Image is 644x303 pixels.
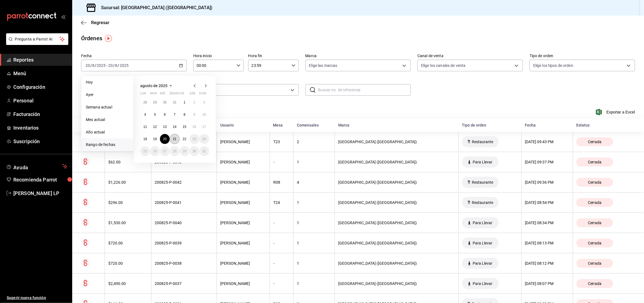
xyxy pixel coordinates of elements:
[193,113,195,117] abbr: 9 de agosto de 2025
[153,125,157,129] abbr: 12 de agosto de 2025
[470,241,495,245] span: Para Llevar
[305,54,411,58] label: Marca
[199,110,209,120] button: 10 de agosto de 2025
[338,160,455,164] div: [GEOGRAPHIC_DATA] ([GEOGRAPHIC_DATA])
[525,200,570,205] div: [DATE] 08:54 PM
[470,281,495,286] span: Para Llevar
[90,63,92,68] span: /
[586,221,604,225] span: Cerrada
[220,123,267,127] div: Usuario
[13,110,67,118] span: Facturación
[180,97,189,107] button: 1 de agosto de 2025
[170,146,179,156] button: 28 de agosto de 2025
[193,79,299,82] label: Usuario
[86,92,129,98] span: Ayer
[338,261,455,266] div: [GEOGRAPHIC_DATA] ([GEOGRAPHIC_DATA])
[155,261,213,266] div: 200825-P-0038
[140,122,150,132] button: 11 de agosto de 2025
[189,110,199,120] button: 9 de agosto de 2025
[118,63,119,68] span: /
[586,140,604,144] span: Cerrada
[154,113,156,117] abbr: 5 de agosto de 2025
[13,124,67,132] span: Inventarios
[309,63,337,68] span: Elige las marcas
[338,241,455,245] div: [GEOGRAPHIC_DATA] ([GEOGRAPHIC_DATA])
[530,54,635,58] label: Tipo de orden
[108,160,148,164] div: $62.00
[155,200,213,205] div: 200825-P-0041
[170,134,179,144] button: 21 de agosto de 2025
[155,281,213,286] div: 200825-P-0037
[81,20,109,25] button: Regresar
[273,180,290,185] div: R08
[273,123,290,127] div: Mesa
[525,140,570,144] div: [DATE] 09:43 PM
[160,110,170,120] button: 6 de agosto de 2025
[577,123,635,127] div: Estatus
[140,134,150,144] button: 18 de agosto de 2025
[180,122,189,132] button: 15 de agosto de 2025
[86,142,129,148] span: Rango de fechas
[586,281,604,286] span: Cerrada
[13,70,67,77] span: Menú
[470,221,495,225] span: Para Llevar
[105,35,112,42] button: Tooltip marker
[153,137,157,141] abbr: 19 de agosto de 2025
[180,110,189,120] button: 8 de agosto de 2025
[108,180,148,185] div: $1,226.00
[338,123,455,127] div: Marca
[106,63,107,68] span: -
[13,190,67,197] span: [PERSON_NAME] LP
[183,149,186,153] abbr: 29 de agosto de 2025
[163,149,167,153] abbr: 27 de agosto de 2025
[164,113,166,117] abbr: 6 de agosto de 2025
[97,4,212,11] h3: Sucursal: [GEOGRAPHIC_DATA] ([GEOGRAPHIC_DATA])
[525,261,570,266] div: [DATE] 08:12 PM
[189,146,199,156] button: 30 de agosto de 2025
[202,137,206,141] abbr: 24 de agosto de 2025
[470,200,495,205] span: Restaurante
[86,129,129,135] span: Año actual
[140,97,150,107] button: 28 de julio de 2025
[338,221,455,225] div: [GEOGRAPHIC_DATA] ([GEOGRAPHIC_DATA])
[297,180,331,185] div: 4
[199,92,206,97] abbr: domingo
[86,79,129,85] span: Hoy
[170,97,179,107] button: 31 de julio de 2025
[160,146,170,156] button: 27 de agosto de 2025
[150,92,157,97] abbr: martes
[193,54,244,58] label: Hora inicio
[119,63,129,68] input: ----
[180,92,184,97] abbr: viernes
[108,200,148,205] div: $296.00
[163,137,167,141] abbr: 20 de agosto de 2025
[61,14,66,19] button: open_drawer_menu
[183,137,186,141] abbr: 22 de agosto de 2025
[92,63,95,68] input: --
[108,221,148,225] div: $1,530.00
[163,125,167,129] abbr: 13 de agosto de 2025
[533,63,573,68] span: Elige los tipos de orden
[273,241,290,245] div: -
[144,113,146,117] abbr: 4 de agosto de 2025
[13,56,67,64] span: Reportes
[273,261,290,266] div: -
[193,100,195,104] abbr: 2 de agosto de 2025
[203,100,205,104] abbr: 3 de agosto de 2025
[150,97,160,107] button: 29 de julio de 2025
[192,149,196,153] abbr: 30 de agosto de 2025
[173,137,176,141] abbr: 21 de agosto de 2025
[525,180,570,185] div: [DATE] 09:36 PM
[199,146,209,156] button: 31 de agosto de 2025
[173,125,176,129] abbr: 14 de agosto de 2025
[184,100,186,104] abbr: 1 de agosto de 2025
[180,146,189,156] button: 29 de agosto de 2025
[153,100,157,104] abbr: 29 de julio de 2025
[220,221,266,225] div: [PERSON_NAME]
[155,241,213,245] div: 200825-P-0039
[525,241,570,245] div: [DATE] 08:13 PM
[189,122,199,132] button: 16 de agosto de 2025
[417,54,523,58] label: Canal de venta
[170,122,179,132] button: 14 de agosto de 2025
[525,221,570,225] div: [DATE] 08:34 PM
